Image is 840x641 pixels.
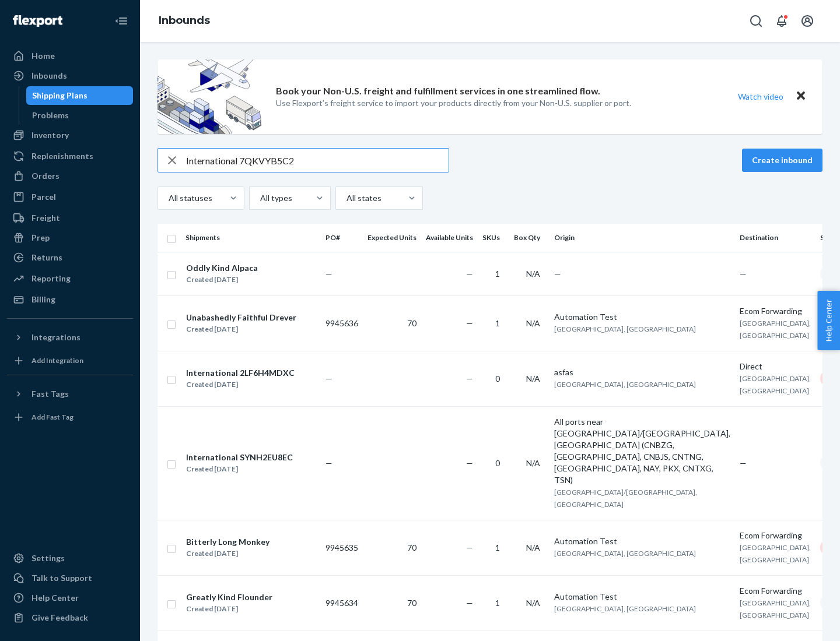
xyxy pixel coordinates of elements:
[7,569,133,587] a: Talk to Support
[276,97,631,109] p: Use Flexport’s freight service to import your products directly from your Non-U.S. supplier or port.
[7,147,133,165] a: Replenishments
[554,325,696,333] span: [GEOGRAPHIC_DATA], [GEOGRAPHIC_DATA]
[32,388,69,400] div: Fast Tags
[7,126,133,145] a: Inventory
[32,150,93,162] div: Replenishments
[740,361,811,372] div: Direct
[509,224,549,252] th: Box Qty
[32,612,88,624] div: Give Feedback
[321,224,363,252] th: PO#
[186,463,293,475] div: Created [DATE]
[259,192,260,204] input: All types
[554,380,696,389] span: [GEOGRAPHIC_DATA], [GEOGRAPHIC_DATA]
[740,585,811,597] div: Ecom Forwarding
[7,188,133,206] a: Parcel
[554,367,730,378] div: asfas
[321,295,363,351] td: 9945636
[817,291,840,350] button: Help Center
[526,269,540,279] span: N/A
[554,416,730,486] div: All ports near [GEOGRAPHIC_DATA]/[GEOGRAPHIC_DATA], [GEOGRAPHIC_DATA] (CNBZG, [GEOGRAPHIC_DATA], ...
[526,374,540,383] span: N/A
[495,318,500,328] span: 1
[13,15,62,27] img: Flexport logo
[32,170,60,182] div: Orders
[32,294,55,305] div: Billing
[325,269,332,279] span: —
[730,88,791,105] button: Watch video
[7,209,133,227] a: Freight
[7,608,133,627] button: Give Feedback
[740,305,811,317] div: Ecom Forwarding
[526,598,540,608] span: N/A
[7,408,133,427] a: Add Fast Tag
[181,224,321,252] th: Shipments
[554,488,697,509] span: [GEOGRAPHIC_DATA]/[GEOGRAPHIC_DATA], [GEOGRAPHIC_DATA]
[7,167,133,185] a: Orders
[7,549,133,568] a: Settings
[32,355,83,365] div: Add Integration
[740,269,747,279] span: —
[32,552,65,564] div: Settings
[32,90,87,101] div: Shipping Plans
[466,458,473,468] span: —
[466,598,473,608] span: —
[186,274,258,286] div: Created [DATE]
[321,520,363,575] td: 9945635
[770,9,793,33] button: Open notifications
[186,379,295,390] div: Created [DATE]
[466,543,473,552] span: —
[549,224,735,252] th: Origin
[32,332,80,343] div: Integrations
[32,252,62,263] div: Returns
[740,319,811,340] span: [GEOGRAPHIC_DATA], [GEOGRAPHIC_DATA]
[7,66,133,85] a: Inbounds
[186,367,295,379] div: International 2LF6H4MDXC
[32,412,73,422] div: Add Fast Tag
[554,311,730,323] div: Automation Test
[495,269,500,279] span: 1
[526,458,540,468] span: N/A
[32,50,55,62] div: Home
[321,575,363,631] td: 9945634
[186,591,272,603] div: Greatly Kind Flounder
[32,70,67,82] div: Inbounds
[466,374,473,383] span: —
[740,543,811,564] span: [GEOGRAPHIC_DATA], [GEOGRAPHIC_DATA]
[7,385,133,403] button: Fast Tags
[495,458,500,468] span: 0
[554,604,696,613] span: [GEOGRAPHIC_DATA], [GEOGRAPHIC_DATA]
[793,88,808,105] button: Close
[495,374,500,383] span: 0
[186,312,296,323] div: Unabashedly Faithful Drever
[744,9,768,33] button: Open Search Box
[186,603,272,615] div: Created [DATE]
[186,323,296,335] div: Created [DATE]
[32,572,92,584] div: Talk to Support
[740,374,811,395] span: [GEOGRAPHIC_DATA], [GEOGRAPHIC_DATA]
[167,192,169,204] input: All statuses
[7,47,133,65] a: Home
[526,318,540,328] span: N/A
[735,224,815,252] th: Destination
[740,598,811,619] span: [GEOGRAPHIC_DATA], [GEOGRAPHIC_DATA]
[32,273,71,284] div: Reporting
[325,458,332,468] span: —
[7,248,133,267] a: Returns
[32,191,56,203] div: Parcel
[7,328,133,347] button: Integrations
[554,549,696,558] span: [GEOGRAPHIC_DATA], [GEOGRAPHIC_DATA]
[149,4,219,38] ol: breadcrumbs
[554,269,561,279] span: —
[466,318,473,328] span: —
[32,232,50,244] div: Prep
[495,598,500,608] span: 1
[407,598,416,608] span: 70
[26,106,134,125] a: Problems
[554,591,730,603] div: Automation Test
[740,530,811,541] div: Ecom Forwarding
[740,458,747,468] span: —
[554,536,730,547] div: Automation Test
[421,224,478,252] th: Available Units
[186,548,269,559] div: Created [DATE]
